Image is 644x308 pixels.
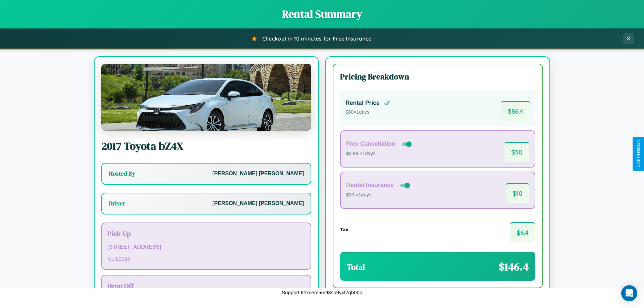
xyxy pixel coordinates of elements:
img: Toyota bZ4X [101,64,311,131]
span: $ 50 [504,142,529,162]
p: $10 × 1 days [346,191,411,199]
span: $ 86.4 [501,101,530,121]
h2: 2017 Toyota bZ4X [101,139,311,153]
p: $3.99 × 1 days [346,149,413,158]
span: $ 6.4 [510,222,535,242]
p: [STREET_ADDRESS] [107,242,305,252]
h4: Free Cancellation [346,140,395,147]
h3: Drop Off [107,281,305,291]
p: [PERSON_NAME] [PERSON_NAME] [212,169,304,179]
h3: Pricing Breakdown [340,71,535,82]
h3: Total [347,261,365,272]
h4: Tax [340,227,348,232]
span: $ 146.4 [499,259,529,274]
span: Checkout in 10 minutes for Free Insurance [262,35,371,42]
span: $ 10 [506,183,529,203]
p: 4 / 14 / 2026 [107,254,305,263]
p: [PERSON_NAME] [PERSON_NAME] [212,199,304,208]
h3: Hosted By [109,170,135,178]
h3: Driver [109,199,125,207]
p: Support ID: mem5m93so9yxf7qb0bp [282,288,362,297]
div: Open Intercom Messenger [621,285,637,301]
div: Give Feedback [636,140,641,168]
h1: Rental Summary [7,7,637,21]
h4: Rental Price [345,100,380,107]
h3: Pick Up [107,229,305,238]
h4: Rental Insurance [346,182,394,189]
p: $ 80 × 1 days [345,108,390,117]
